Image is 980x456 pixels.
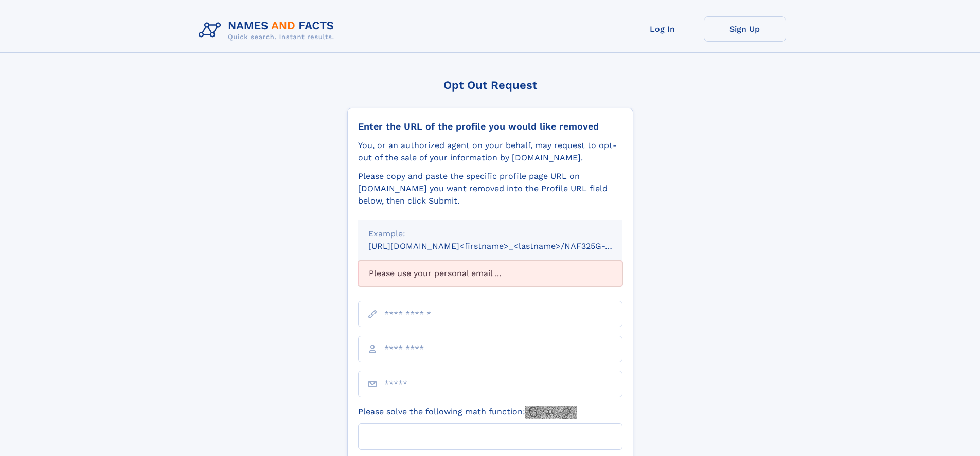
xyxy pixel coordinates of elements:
div: Enter the URL of the profile you would like removed [358,121,622,132]
label: Please solve the following math function: [358,406,577,419]
a: Sign Up [704,16,786,42]
div: You, or an authorized agent on your behalf, may request to opt-out of the sale of your informatio... [358,139,622,164]
a: Log In [621,16,704,42]
div: Example: [368,228,612,240]
div: Please use your personal email ... [358,261,622,286]
div: Please copy and paste the specific profile page URL on [DOMAIN_NAME] you want removed into the Pr... [358,170,622,207]
small: [URL][DOMAIN_NAME]<firstname>_<lastname>/NAF325G-xxxxxxxx [368,241,642,251]
div: Opt Out Request [347,79,633,92]
img: Logo Names and Facts [194,16,343,44]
